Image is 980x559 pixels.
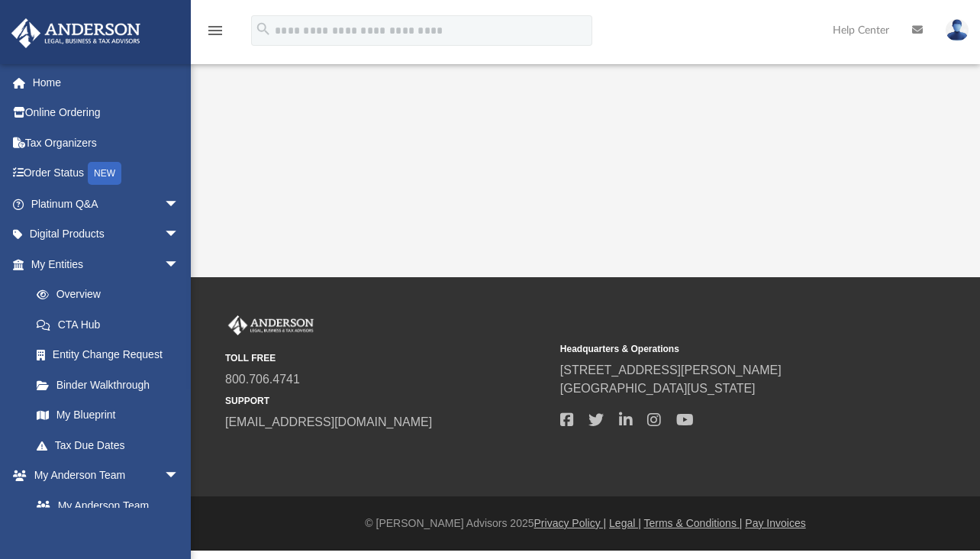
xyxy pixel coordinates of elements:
[88,162,121,185] div: NEW
[11,158,202,189] a: Order StatusNEW
[11,189,202,219] a: Platinum Q&Aarrow_drop_down
[164,460,195,492] span: arrow_drop_down
[560,382,756,395] a: [GEOGRAPHIC_DATA][US_STATE]
[11,460,195,491] a: My Anderson Teamarrow_drop_down
[21,430,202,460] a: Tax Due Dates
[21,370,202,400] a: Binder Walkthrough
[225,415,432,428] a: [EMAIL_ADDRESS][DOMAIN_NAME]
[560,364,782,376] a: [STREET_ADDRESS][PERSON_NAME]
[534,517,607,529] a: Privacy Policy |
[644,517,743,529] a: Terms & Conditions |
[255,21,272,37] i: search
[225,394,550,408] small: SUPPORT
[21,309,202,340] a: CTA Hub
[206,29,224,40] a: menu
[164,189,195,220] span: arrow_drop_down
[11,128,202,158] a: Tax Organizers
[191,515,980,532] div: © [PERSON_NAME] Advisors 2025
[560,342,885,356] small: Headquarters & Operations
[609,517,641,529] a: Legal |
[11,98,202,128] a: Online Ordering
[11,249,202,279] a: My Entitiesarrow_drop_down
[11,67,202,98] a: Home
[11,219,202,250] a: Digital Productsarrow_drop_down
[745,517,805,529] a: Pay Invoices
[164,219,195,250] span: arrow_drop_down
[21,490,187,521] a: My Anderson Team
[164,249,195,280] span: arrow_drop_down
[225,351,550,365] small: TOLL FREE
[21,279,202,310] a: Overview
[946,19,969,41] img: User Pic
[21,400,195,431] a: My Blueprint
[206,21,224,40] i: menu
[225,315,317,335] img: Anderson Advisors Platinum Portal
[225,373,300,386] a: 800.706.4741
[7,18,145,48] img: Anderson Advisors Platinum Portal
[21,340,202,370] a: Entity Change Request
